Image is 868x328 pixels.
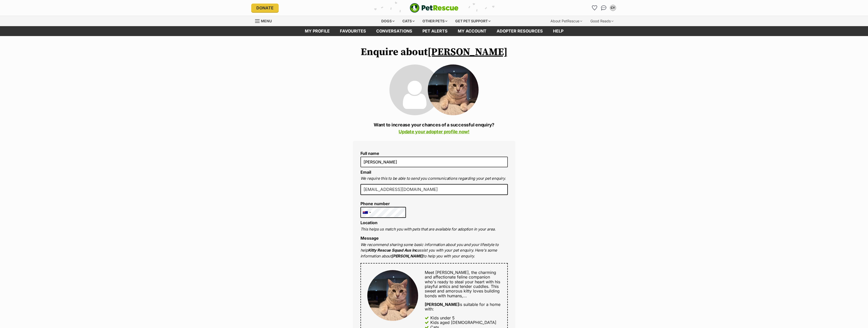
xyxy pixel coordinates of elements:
label: Phone number [360,201,406,206]
img: Romeo [367,270,418,321]
p: Want to increase your chances of a successful enquiry? [353,121,515,135]
ul: Account quick links [591,4,617,12]
a: My account [453,26,492,36]
input: E.g. Jimmy Chew [360,157,508,167]
a: My profile [300,26,335,36]
a: Help [548,26,569,36]
p: We recommend sharing some basic information about you and your lifestyle to help assist you with ... [360,242,508,259]
div: Dogs [378,16,398,26]
div: Good Reads [587,16,617,26]
img: chat-41dd97257d64d25036548639549fe6c8038ab92f7586957e7f3b1b290dea8141.svg [601,5,606,10]
a: PetRescue [410,3,459,13]
div: Cats [399,16,418,26]
img: Romeo [428,64,479,115]
a: Update your adopter profile now! [399,129,469,134]
div: Other pets [419,16,451,26]
p: This helps us match you with pets that are available for adoption in your area. [360,226,508,232]
a: Pet alerts [417,26,453,36]
a: Conversations [600,4,608,12]
strong: Kitty Rescue Squad Aus Inc [368,248,418,253]
div: Kids under 5 [430,316,455,320]
span: Meet [PERSON_NAME], the charming and affectionate feline companion who's ready to steal your hear... [425,270,500,298]
span: Menu [261,19,272,23]
a: Donate [251,4,279,12]
button: My account [609,4,617,12]
a: Favourites [591,4,599,12]
strong: [PERSON_NAME] [391,254,423,258]
a: Favourites [335,26,371,36]
a: conversations [371,26,417,36]
img: logo-e224e6f780fb5917bec1dbf3a21bbac754714ae5b6737aabdf751b685950b380.svg [410,3,459,13]
a: [PERSON_NAME] [428,46,508,58]
label: Message [360,236,379,241]
label: Email [360,170,371,175]
p: We require this to be able to send you communications regarding your pet enquiry. [360,176,508,182]
div: Get pet support [452,16,494,26]
label: Full name [360,151,508,156]
h1: Enquire about [353,46,515,58]
a: Menu [255,16,275,25]
div: About PetRescue [547,16,586,26]
div: is suitable for a home with: [425,302,501,311]
strong: [PERSON_NAME] [425,302,459,307]
div: Australia: +61 [361,207,372,218]
div: CY [610,5,616,10]
label: Location [360,220,377,225]
a: Adopter resources [492,26,548,36]
div: Kids aged [DEMOGRAPHIC_DATA] [430,320,496,325]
